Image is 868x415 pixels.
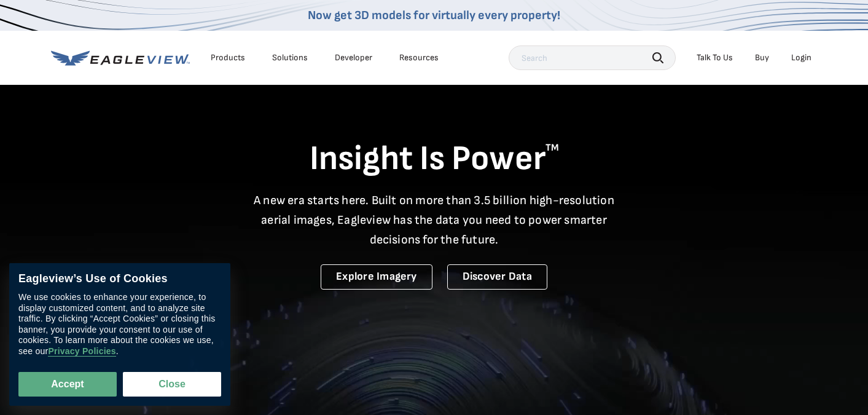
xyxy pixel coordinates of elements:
h1: Insight Is Power [51,138,818,181]
div: We use cookies to enhance your experience, to display customized content, and to analyze site tra... [18,292,221,357]
div: Products [211,52,245,63]
a: Explore Imagery [321,264,432,290]
div: Talk To Us [697,52,733,63]
button: Close [123,372,221,397]
a: Developer [335,52,372,63]
a: Now get 3D models for virtually every property! [308,8,560,23]
p: A new era starts here. Built on more than 3.5 billion high-resolution aerial images, Eagleview ha... [246,191,622,250]
a: Buy [755,52,769,63]
div: Resources [399,52,439,63]
a: Discover Data [447,264,547,290]
button: Accept [18,372,117,397]
input: Search [509,45,676,70]
a: Privacy Policies [48,346,115,357]
sup: TM [545,142,559,154]
div: Solutions [272,52,308,63]
div: Eagleview’s Use of Cookies [18,272,221,286]
div: Login [791,52,811,63]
